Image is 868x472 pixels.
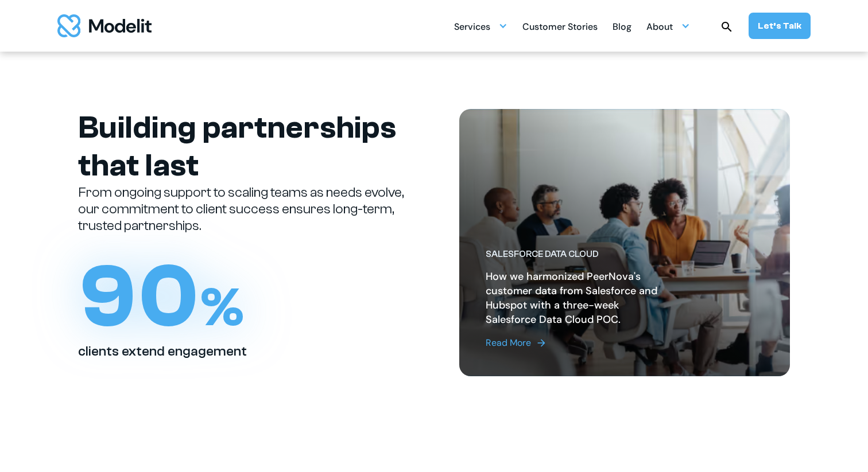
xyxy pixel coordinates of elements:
div: Services [454,17,490,39]
span: % [200,276,244,339]
div: Read More [486,336,531,350]
a: Blog [613,15,631,37]
img: modelit logo [57,14,152,37]
div: Customer Stories [522,17,598,39]
a: home [57,14,152,37]
h2: clients extend engagement [78,344,247,360]
div: About [646,17,673,39]
h1: 90 [78,252,244,341]
div: About [646,15,690,37]
a: Read More [486,336,670,350]
div: Let’s Talk [758,19,801,32]
a: Let’s Talk [749,13,811,39]
h2: How we harmonized PeerNova's customer data from Salesforce and Hubspot with a three-week Salesfor... [486,270,670,327]
a: Customer Stories [522,15,598,37]
div: Services [454,15,507,37]
h1: Building partnerships that last [78,109,409,185]
div: Salesforce Data Cloud [486,248,670,260]
div: Blog [613,17,631,39]
p: From ongoing support to scaling teams as needs evolve, our commitment to client success ensures l... [78,185,409,234]
img: arrow [536,337,547,349]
